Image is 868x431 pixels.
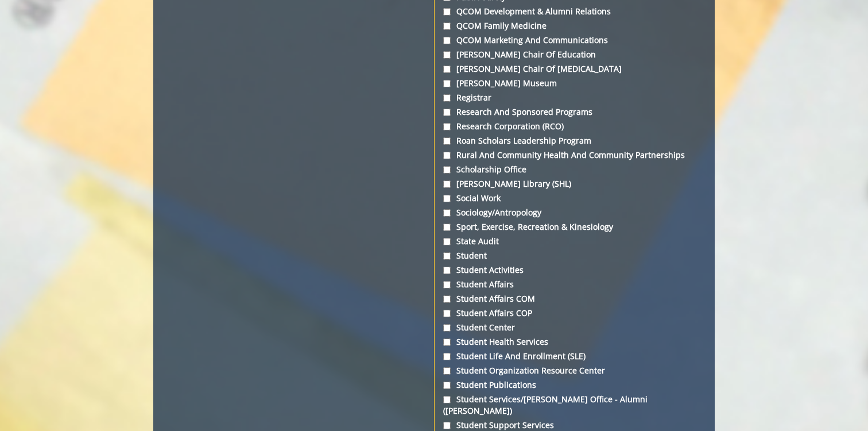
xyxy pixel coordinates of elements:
[443,178,706,190] label: [PERSON_NAME] Library (SHL)
[443,193,706,204] label: Social Work
[443,121,706,132] label: Research Corporation (RCO)
[443,164,706,175] label: Scholarship Office
[443,63,706,75] label: [PERSON_NAME] Chair of [MEDICAL_DATA]
[443,92,706,103] label: Registrar
[443,307,706,319] label: Student Affairs COP
[443,149,706,161] label: Rural and Community Health and Community Partnerships
[443,293,706,305] label: Student Affairs COM
[443,6,706,17] label: QCOM Development & Alumni Relations
[443,49,706,60] label: [PERSON_NAME] Chair of Education
[443,264,706,276] label: Student Activities
[443,236,706,247] label: State Audit
[443,365,706,376] label: Student Organization Resource Center
[443,20,706,32] label: QCOM Family Medicine
[443,336,706,348] label: Student Health Services
[443,34,706,46] label: QCOM Marketing and Communications
[443,394,706,417] label: Student Services/[PERSON_NAME] Office - Alumni ([PERSON_NAME])
[443,351,706,362] label: Student Life and Enrollment (SLE)
[443,78,706,89] label: [PERSON_NAME] Museum
[443,106,706,118] label: Research and Sponsored Programs
[443,135,706,147] label: Roan Scholars Leadership Program
[443,420,706,431] label: Student Support Services
[443,322,706,333] label: Student Center
[443,207,706,218] label: Sociology/Antropology
[443,250,706,261] label: Student
[443,379,706,391] label: Student Publications
[443,279,706,290] label: Student Affairs
[443,221,706,233] label: Sport, Exercise, Recreation & Kinesiology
